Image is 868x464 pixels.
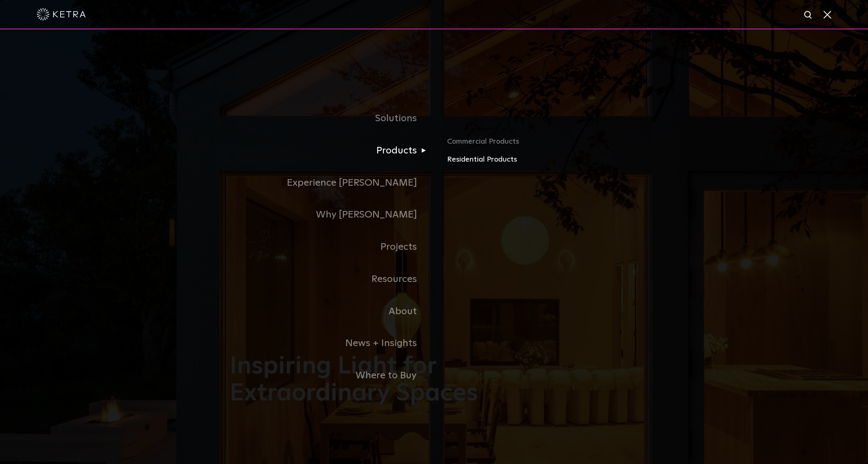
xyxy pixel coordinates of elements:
a: Solutions [230,102,434,135]
a: Projects [230,231,434,263]
a: News + Insights [230,327,434,360]
img: ketra-logo-2019-white [37,8,86,20]
a: Residential Products [447,154,638,166]
img: search icon [803,10,814,20]
a: Commercial Products [447,136,638,154]
a: About [230,295,434,328]
a: Where to Buy [230,360,434,392]
a: Why [PERSON_NAME] [230,199,434,231]
a: Products [230,135,434,167]
a: Experience [PERSON_NAME] [230,167,434,199]
a: Resources [230,263,434,295]
div: Navigation Menu [230,102,638,392]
